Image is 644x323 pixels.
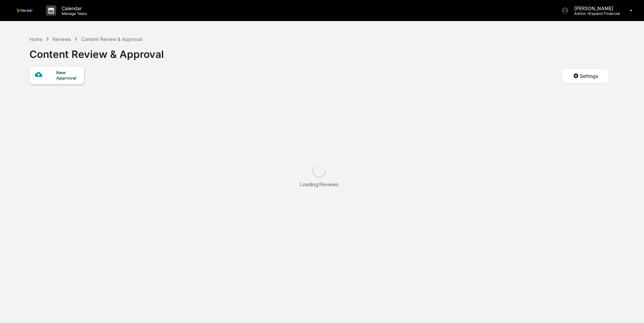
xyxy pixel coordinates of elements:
div: Content Review & Approval [81,36,142,42]
div: Home [29,36,42,42]
div: Loading Reviews [300,181,339,188]
div: Reviews [52,36,71,42]
p: Manage Tasks [56,11,90,16]
img: logo [16,9,33,12]
p: Admin • Expand Financial [569,11,620,16]
p: Calendar [56,5,90,11]
button: Settings [562,68,609,83]
p: [PERSON_NAME] [569,5,620,11]
div: Content Review & Approval [29,43,164,60]
div: New Approval [56,70,79,81]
